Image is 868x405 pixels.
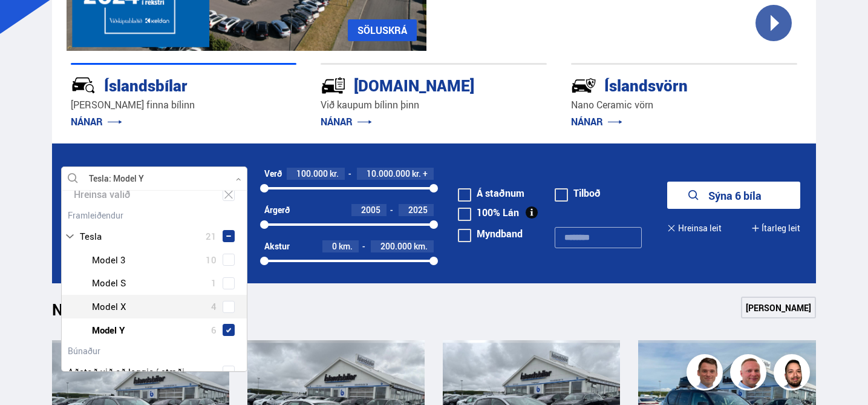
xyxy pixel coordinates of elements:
[321,115,372,128] a: NÁNAR
[458,188,524,198] label: Á staðnum
[571,73,596,98] img: -Svtn6bYgwAsiwNX.svg
[71,98,297,112] p: [PERSON_NAME] finna bílinn
[571,98,797,112] p: Nano Ceramic vörn
[264,169,282,179] div: Verð
[348,19,417,41] a: SÖLUSKRÁ
[408,204,428,216] span: 2025
[80,228,102,245] span: Tesla
[71,115,122,128] a: NÁNAR
[264,242,290,251] div: Akstur
[71,74,254,95] div: Íslandsbílar
[458,229,523,239] label: Myndband
[10,5,46,41] button: Open LiveChat chat widget
[264,205,290,215] div: Árgerð
[732,356,768,392] img: siFngHWaQ9KaOqBr.png
[367,168,410,179] span: 10.000.000
[52,300,149,326] h1: Nýtt á skrá
[458,208,519,217] label: 100% Lán
[211,274,217,292] span: 1
[321,98,547,112] p: Við kaupum bílinn þinn
[361,204,380,216] span: 2005
[339,242,353,251] span: km.
[206,228,217,245] span: 21
[775,356,812,392] img: nhp88E3Fdnt1Opn2.png
[555,188,601,198] label: Tilboð
[741,297,816,318] a: [PERSON_NAME]
[321,73,346,98] img: tr5P-W3DuiFaO7aO.svg
[296,168,328,179] span: 100.000
[414,242,428,251] span: km.
[423,169,428,179] span: +
[206,251,217,269] span: 10
[71,73,96,98] img: JRvxyua_JYH6wB4c.svg
[62,183,247,206] div: Hreinsa valið
[211,321,217,339] span: 6
[321,74,504,95] div: [DOMAIN_NAME]
[571,115,622,128] a: NÁNAR
[667,214,721,242] button: Hreinsa leit
[332,240,337,252] span: 0
[380,240,412,252] span: 200.000
[412,169,421,179] span: kr.
[667,182,800,209] button: Sýna 6 bíla
[571,74,754,95] div: Íslandsvörn
[751,214,800,242] button: Ítarleg leit
[688,356,725,392] img: FbJEzSuNWCJXmdc-.webp
[211,298,217,315] span: 4
[330,169,339,179] span: kr.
